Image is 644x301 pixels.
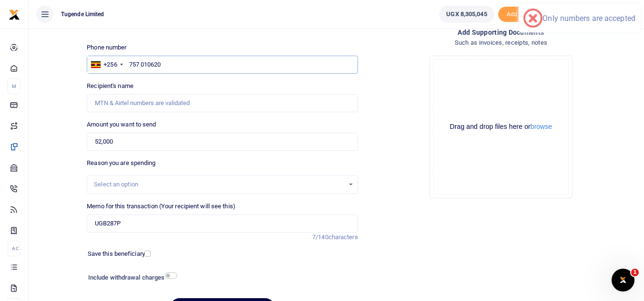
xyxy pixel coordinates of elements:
span: 7/140 [312,233,328,241]
a: UGX 8,305,045 [439,6,494,23]
li: Wallet ballance [435,6,498,23]
img: logo-small [9,9,20,20]
li: M [8,78,20,94]
span: 1 [631,269,639,276]
span: UGX 8,305,045 [446,10,487,19]
label: Recipient's name [87,81,133,91]
div: +256 [103,60,117,69]
label: Save this beneficiary [88,249,145,259]
span: Add money [498,7,546,22]
a: logo-small logo-large logo-large [9,10,20,18]
div: Drag and drop files here or [434,122,568,131]
label: Phone number [87,43,126,52]
span: characters [328,233,358,241]
div: File Uploader [429,56,572,198]
div: Select an option [94,180,344,189]
span: Tugende Limited [57,10,108,19]
h4: Such as invoices, receipts, notes [366,38,636,48]
li: Ac [8,241,20,256]
h6: Include withdrawal charges [88,274,173,282]
button: browse [531,123,552,130]
label: Reason you are spending [87,158,155,168]
input: MTN & Airtel numbers are validated [87,94,358,112]
label: Amount you want to send [87,120,156,129]
input: Enter phone number [87,56,358,74]
iframe: Intercom live chat [612,269,634,291]
h4: Add supporting Documents [366,27,636,38]
input: Enter extra information [87,214,358,233]
li: Toup your wallet [498,7,546,22]
div: Uganda: +256 [87,56,125,73]
label: Memo for this transaction (Your recipient will see this) [87,202,235,211]
input: UGX [87,133,358,151]
div: Only numbers are accepted [542,14,635,23]
a: Add money [498,10,546,17]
